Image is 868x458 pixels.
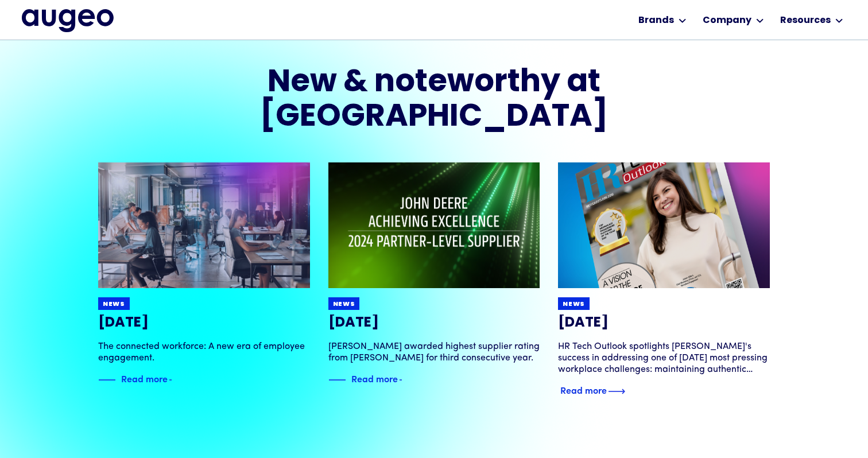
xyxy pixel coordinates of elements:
h3: [DATE] [328,315,540,332]
div: Read more [351,371,398,385]
div: Company [703,14,751,28]
div: News [563,300,585,309]
h3: [DATE] [558,315,770,332]
img: Blue text arrow [399,373,416,387]
a: News[DATE][PERSON_NAME] awarded highest supplier rating from [PERSON_NAME] for third consecutive ... [328,162,540,387]
a: News[DATE]HR Tech Outlook spotlights [PERSON_NAME]'s success in addressing one of [DATE] most pre... [558,162,770,398]
div: Read more [121,371,168,385]
div: The connected workforce: A new era of employee engagement. [98,341,310,364]
div: News [103,300,125,309]
div: Resources [780,14,831,28]
div: Brands [638,14,674,28]
h2: New & noteworthy at [GEOGRAPHIC_DATA] [186,67,682,135]
a: home [22,9,114,33]
div: Read more [560,383,607,397]
img: Blue decorative line [98,373,115,387]
div: News [333,300,355,309]
h3: [DATE] [98,315,310,332]
div: HR Tech Outlook spotlights [PERSON_NAME]'s success in addressing one of [DATE] most pressing work... [558,341,770,375]
a: News[DATE]The connected workforce: A new era of employee engagement.Blue decorative lineRead more... [98,162,310,387]
img: Blue text arrow [608,385,625,398]
div: [PERSON_NAME] awarded highest supplier rating from [PERSON_NAME] for third consecutive year. [328,341,540,364]
img: Blue text arrow [169,373,186,387]
img: Blue decorative line [328,373,346,387]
